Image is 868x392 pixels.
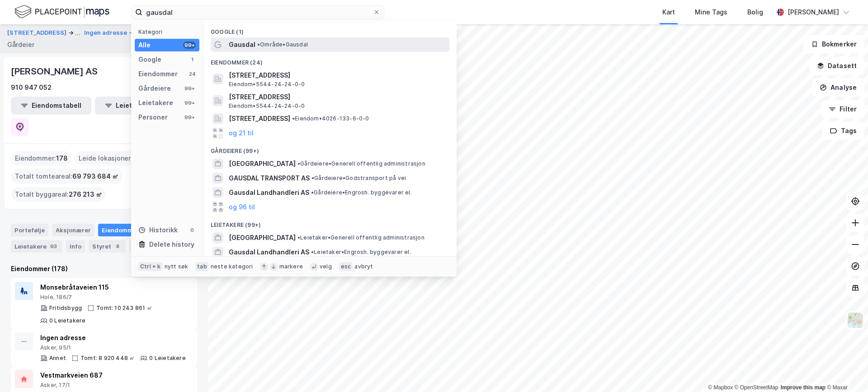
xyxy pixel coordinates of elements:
button: Analyse [812,78,864,97]
span: • [311,249,314,255]
input: Søk på adresse, matrikkel, gårdeiere, leietakere eller personer [142,5,373,19]
button: Leietakertabell [95,97,175,115]
span: Gausdal Landhandleri AS [229,187,309,198]
div: markere [279,263,303,270]
div: 93 [48,242,59,251]
div: Portefølje [11,224,48,236]
span: [STREET_ADDRESS] [229,113,290,124]
div: Leietakere [138,97,173,108]
div: 8 [113,242,122,251]
span: • [297,234,300,241]
div: ... [75,28,80,38]
div: Vestmarkveien 687 [40,370,189,381]
div: 910 947 052 [11,82,52,93]
div: Google [138,54,161,65]
span: Område • Gausdal [257,41,308,48]
div: Eiendommer (178) [11,263,197,274]
div: Eiendommer [138,69,178,79]
span: • [311,189,314,196]
div: Gårdeier [7,39,34,50]
div: tab [195,262,209,271]
div: Leietakere [11,240,62,253]
div: Mine Tags [695,7,727,18]
span: Gårdeiere • Generell offentlig administrasjon [297,160,425,167]
div: Fritidsbygg [49,304,82,312]
span: [STREET_ADDRESS] [229,70,446,81]
div: Annet [49,355,66,362]
div: 99+ [183,42,196,49]
div: Kategori [138,28,199,35]
div: 99+ [183,85,196,92]
span: GAUSDAL TRANSPORT AS [229,173,310,184]
span: • [292,115,295,122]
div: [PERSON_NAME] [788,7,839,18]
span: • [257,41,260,48]
img: logo.f888ab2527a4732fd821a326f86c7f29.svg [14,4,109,20]
span: Gausdal [229,39,255,50]
span: Leietaker • Engrosh. byggevarer el. [311,249,411,256]
span: Eiendom • 5544-24-24-0-0 [229,81,305,88]
img: Z [847,312,864,329]
div: Totalt tomteareal : [11,169,122,184]
a: Mapbox [708,384,733,391]
div: velg [320,263,332,270]
div: 99+ [183,114,196,121]
span: 276 213 ㎡ [69,189,102,200]
div: Personer [138,112,168,123]
span: [STREET_ADDRESS] [229,92,446,102]
span: [GEOGRAPHIC_DATA] [229,158,296,169]
div: Gårdeiere (99+) [203,140,457,157]
div: 0 Leietakere [49,317,85,324]
div: Bolig [747,7,763,18]
div: Transaksjoner [129,240,197,253]
div: [PERSON_NAME] AS [11,64,99,78]
span: 69 793 684 ㎡ [72,171,118,182]
button: Eiendomstabell [11,97,91,115]
button: Datasett [809,57,864,75]
button: Ingen adresse [84,28,129,37]
div: Eiendommer (24) [203,52,457,68]
div: Asker, 17/1 [40,382,189,389]
div: Eiendommer : [11,151,71,166]
div: Kontrollprogram for chat [823,349,868,392]
button: Bokmerker [803,35,864,53]
span: • [311,175,314,181]
span: Gausdal Landhandleri AS [229,247,309,258]
div: Gårdeiere [138,83,171,94]
span: 178 [56,153,68,164]
button: Filter [821,100,864,118]
div: Eiendommer [98,224,157,236]
div: Ctrl + k [138,262,163,271]
div: Leide lokasjoner : [75,151,139,166]
span: Gårdeiere • Engrosh. byggevarer el. [311,189,412,196]
a: OpenStreetMap [735,384,778,391]
div: Styret [89,240,126,253]
div: Historikk [138,225,178,235]
iframe: Chat Widget [823,349,868,392]
div: Tomt: 8 920 448 ㎡ [80,355,135,362]
div: Totalt byggareal : [11,187,106,202]
span: Gårdeiere • Godstransport på vei [311,175,406,182]
div: esc [339,262,353,271]
div: 0 Leietakere [149,355,185,362]
button: og 21 til [229,128,254,138]
span: Eiendom • 4026-133-6-0-0 [292,115,369,122]
button: og 96 til [229,202,255,212]
div: Alle [138,40,151,51]
button: Tags [822,122,864,140]
span: Leietaker • Generell offentlig administrasjon [297,234,425,241]
div: Kart [662,7,675,18]
div: 0 [189,226,196,234]
div: Aksjonærer [52,224,94,236]
div: 99+ [183,99,196,106]
div: avbryt [354,263,373,270]
div: Info [66,240,85,253]
div: Delete history [149,239,194,250]
span: [GEOGRAPHIC_DATA] [229,232,296,243]
div: Google (1) [203,21,457,37]
a: Improve this map [781,384,826,391]
div: Tomt: 10 243 861 ㎡ [96,304,152,312]
div: nytt søk [165,263,189,270]
div: neste kategori [211,263,253,270]
div: Leietakere (99+) [203,214,457,231]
